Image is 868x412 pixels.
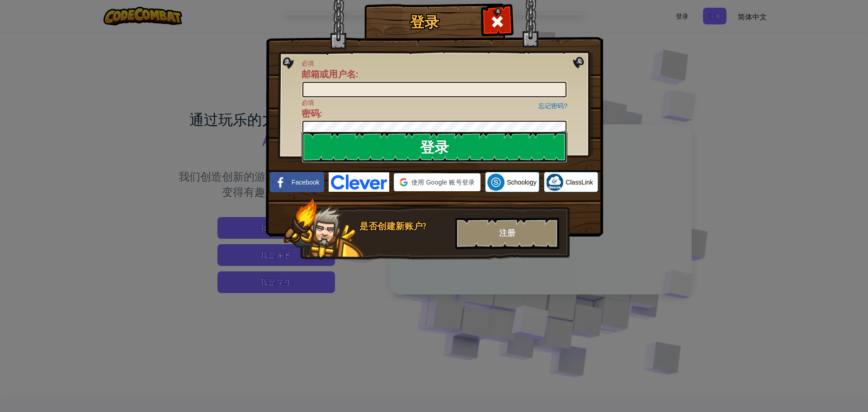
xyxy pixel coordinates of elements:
div: 是否创建新账户? [359,220,450,233]
div: 注册 [455,218,559,249]
div: 使用 Google 账号登录 [394,173,481,191]
span: Schoology [507,178,536,187]
img: clever-logo-blue.png [329,172,389,192]
span: Facebook [292,178,319,187]
span: ClassLink [566,178,593,187]
span: 使用 Google 账号登录 [411,178,475,187]
h1: 登录 [367,14,482,30]
input: 登录 [302,131,567,163]
span: 密码 [302,107,320,119]
label: : [302,107,322,120]
label: : [302,68,358,81]
span: 邮箱或用户名 [302,68,356,80]
span: 必填 [302,59,567,68]
img: facebook_small.png [272,174,289,191]
img: schoology.png [487,174,505,191]
img: classlink-logo-small.png [546,174,563,191]
a: 忘记密码? [538,102,567,109]
span: 必填 [302,98,567,107]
